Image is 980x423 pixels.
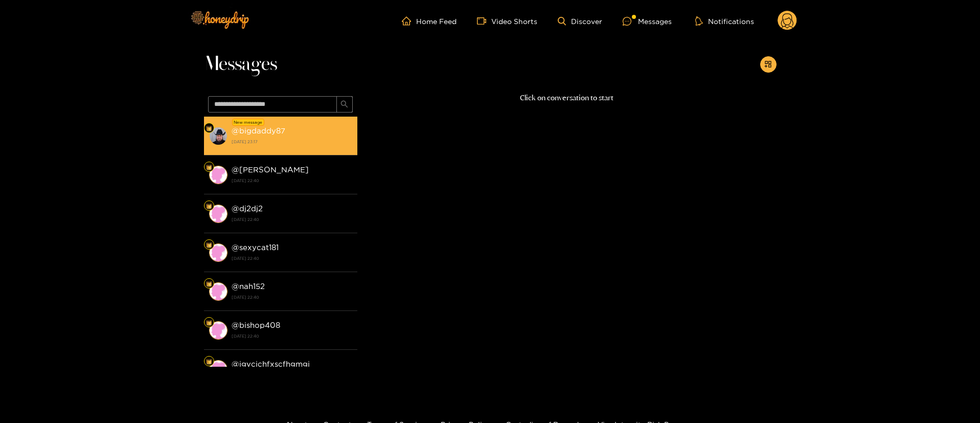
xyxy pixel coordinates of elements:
[357,92,777,104] p: Click on conversation to start
[232,293,352,302] strong: [DATE] 22:40
[209,321,227,340] img: conversation
[232,126,285,135] strong: @ bigdaddy87
[232,119,264,126] div: New message
[232,176,352,185] strong: [DATE] 22:40
[204,52,277,77] span: Messages
[232,243,279,252] strong: @ sexycat181
[209,360,227,379] img: conversation
[477,16,491,26] span: video-camera
[340,100,348,109] span: search
[232,282,265,291] strong: @ nah152
[206,281,212,287] img: Fan Level
[206,125,212,131] img: Fan Level
[232,360,310,368] strong: @ jgvcjchfxscfhgmgj
[402,16,416,26] span: home
[232,137,352,146] strong: [DATE] 23:17
[764,60,772,69] span: appstore-add
[232,254,352,263] strong: [DATE] 22:40
[206,164,212,170] img: Fan Level
[209,205,227,223] img: conversation
[336,96,353,113] button: search
[232,331,352,341] strong: [DATE] 22:40
[477,16,537,26] a: Video Shorts
[760,56,777,73] button: appstore-add
[206,242,212,248] img: Fan Level
[209,166,227,184] img: conversation
[232,165,309,174] strong: @ [PERSON_NAME]
[232,215,352,224] strong: [DATE] 22:40
[692,16,757,26] button: Notifications
[232,321,280,329] strong: @ bishop408
[402,16,457,26] a: Home Feed
[206,359,212,365] img: Fan Level
[558,17,602,26] a: Discover
[209,243,227,262] img: conversation
[209,127,227,145] img: conversation
[209,282,227,301] img: conversation
[206,203,212,209] img: Fan Level
[206,320,212,326] img: Fan Level
[232,204,263,213] strong: @ dj2dj2
[623,15,672,27] div: Messages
